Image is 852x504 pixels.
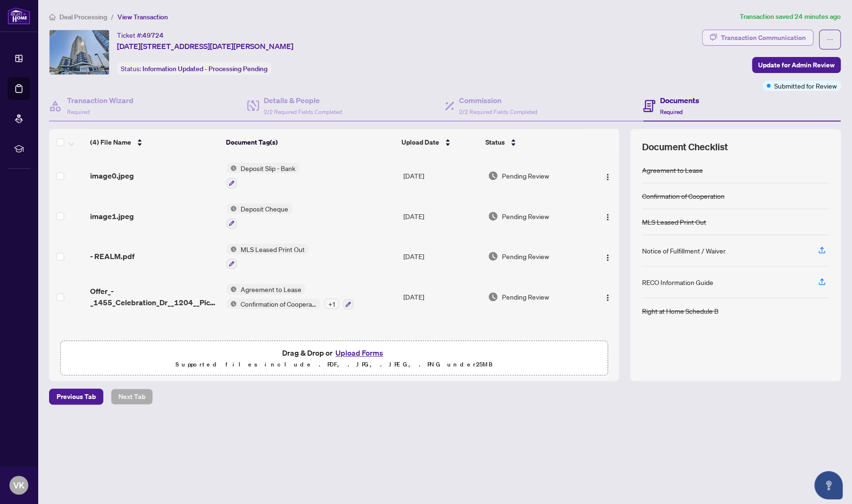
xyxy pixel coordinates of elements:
span: Agreement to Lease [237,284,305,294]
span: (4) File Name [90,137,131,147]
span: Drag & Drop or [282,347,386,359]
div: RECO Information Guide [642,277,713,287]
span: 49724 [142,31,164,40]
img: Status Icon [226,203,237,214]
span: [DATE][STREET_ADDRESS][DATE][PERSON_NAME] [117,41,293,52]
img: Status Icon [226,244,237,254]
h4: Commission [459,95,537,106]
th: Upload Date [398,129,482,155]
div: Right at Home Schedule B [642,306,718,316]
button: Upload Forms [333,347,386,359]
span: Drag & Drop orUpload FormsSupported files include .PDF, .JPG, .JPEG, .PNG under25MB [61,341,607,376]
span: image0.jpeg [90,170,134,181]
td: [DATE] [400,155,484,196]
span: image1.jpeg [90,211,134,222]
span: Pending Review [502,171,549,181]
span: View Transaction [117,13,168,21]
div: Agreement to Lease [642,165,702,175]
th: Document Tag(s) [222,129,398,155]
span: Deposit Slip - Bank [237,163,299,173]
button: Status IconDeposit Cheque [226,203,292,229]
p: Supported files include .PDF, .JPG, .JPEG, .PNG under 25 MB [67,359,601,370]
div: MLS Leased Print Out [642,217,706,227]
button: Status IconAgreement to LeaseStatus IconConfirmation of Cooperation+1 [226,284,353,309]
span: Document Checklist [642,140,727,154]
span: Previous Tab [57,389,96,404]
li: / [111,11,114,22]
span: MLS Leased Print Out [237,244,309,254]
button: Logo [600,289,615,304]
span: 2/2 Required Fields Completed [459,108,537,115]
img: Document Status [488,251,498,261]
span: - REALM.pdf [90,251,134,262]
span: VK [13,479,25,492]
button: Logo [600,249,615,264]
h4: Transaction Wizard [67,95,134,106]
img: IMG-E12353453_1.jpg [50,30,109,74]
span: Update for Admin Review [758,57,835,73]
div: + 1 [324,299,339,309]
img: Document Status [488,211,498,221]
div: Notice of Fulfillment / Waiver [642,245,725,256]
span: ellipsis [827,36,833,43]
td: [DATE] [400,196,484,236]
span: Required [67,108,90,115]
span: Offer_-_1455_Celebration_Dr__1204__Pickering.pdf [90,285,219,308]
img: Logo [604,213,611,221]
button: Open asap [814,471,843,499]
div: Confirmation of Cooperation [642,191,724,201]
span: Upload Date [401,137,439,147]
span: Confirmation of Cooperation [237,299,320,309]
img: Status Icon [226,299,237,309]
span: Deposit Cheque [237,203,292,214]
img: Status Icon [226,163,237,173]
th: (4) File Name [86,129,222,155]
span: Required [660,108,683,115]
button: Transaction Communication [702,30,813,46]
img: Status Icon [226,284,237,294]
span: home [49,14,56,20]
td: [DATE] [400,276,484,317]
span: Pending Review [502,251,549,261]
img: Document Status [488,292,498,302]
img: Logo [604,294,611,301]
button: Next Tab [111,389,153,405]
th: Status [482,129,587,155]
button: Status IconMLS Leased Print Out [226,244,309,269]
button: Logo [600,168,615,183]
span: Information Updated - Processing Pending [142,65,267,73]
h4: Details & People [264,95,342,106]
span: Status [485,137,505,147]
img: Document Status [488,171,498,181]
span: Pending Review [502,292,549,302]
button: Status IconDeposit Slip - Bank [226,163,299,188]
button: Update for Admin Review [752,57,841,73]
button: Logo [600,209,615,224]
div: Status: [117,62,271,75]
img: Logo [604,254,611,261]
td: [DATE] [400,236,484,277]
div: Ticket #: [117,30,164,41]
span: 2/2 Required Fields Completed [264,108,342,115]
button: Previous Tab [49,389,103,405]
span: Pending Review [502,211,549,221]
span: Deal Processing [59,13,107,21]
img: Logo [604,173,611,181]
article: Transaction saved 24 minutes ago [740,11,841,22]
h4: Documents [660,95,699,106]
span: Submitted for Review [774,81,837,91]
div: Transaction Communication [721,30,806,45]
img: logo [8,7,30,24]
